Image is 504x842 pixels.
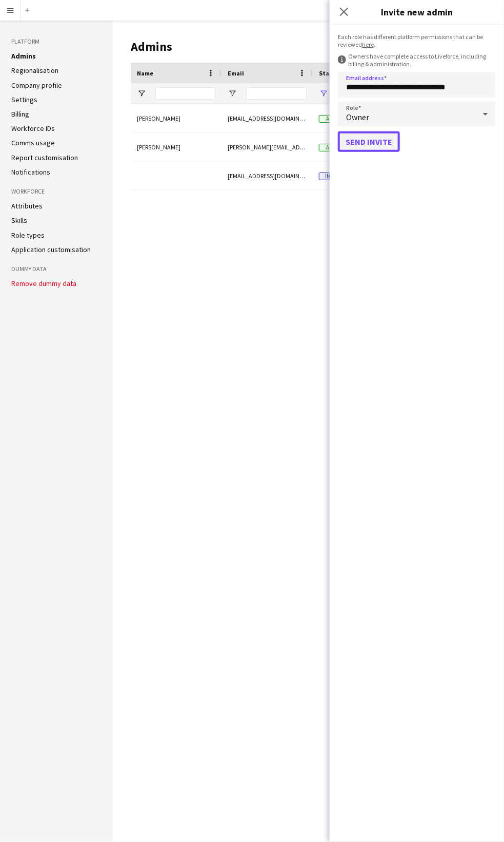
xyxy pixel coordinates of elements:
div: [PERSON_NAME] [131,104,221,132]
span: Name [137,69,153,77]
span: Invited [319,173,351,180]
a: Workforce IDs [11,124,55,133]
div: Owners have complete access to Liveforce, including billing & administration. [338,52,496,68]
a: Notifications [11,167,50,177]
h3: Dummy Data [11,264,102,274]
span: Status [319,69,339,77]
div: Each role has different platform permissions that can be reviewed . [338,33,496,48]
a: Settings [11,95,37,104]
button: Open Filter Menu [137,89,146,98]
input: Email Filter Input [246,87,307,100]
a: Skills [11,216,27,225]
span: Active [319,115,351,123]
span: Active [319,144,351,151]
div: [EMAIL_ADDRESS][DOMAIN_NAME] [221,104,313,132]
a: Application customisation [11,245,91,254]
h3: Platform [11,37,102,46]
button: Open Filter Menu [319,89,328,98]
h3: Invite new admin [330,5,504,18]
a: Admins [11,51,36,61]
a: Attributes [11,201,43,210]
a: Report customisation [11,153,78,162]
h3: Workforce [11,187,102,196]
button: Send invite [338,131,400,152]
button: Open Filter Menu [228,89,237,98]
a: Regionalisation [11,66,58,75]
h1: Admins [131,39,409,54]
a: here [362,41,374,48]
div: [EMAIL_ADDRESS][DOMAIN_NAME] [221,162,313,190]
div: [PERSON_NAME][EMAIL_ADDRESS][DOMAIN_NAME] [221,133,313,161]
button: Remove dummy data [11,279,76,288]
input: Name Filter Input [155,87,215,100]
span: Owner [346,112,369,122]
a: Company profile [11,81,62,90]
a: Role types [11,231,45,240]
a: Comms usage [11,138,55,147]
a: Billing [11,109,29,119]
div: [PERSON_NAME] [131,133,221,161]
span: Email [228,69,244,77]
